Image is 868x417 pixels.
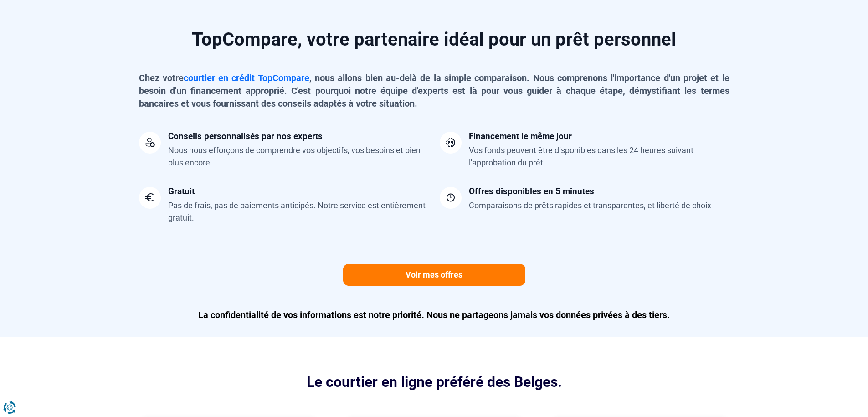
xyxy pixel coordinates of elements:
h2: Le courtier en ligne préféré des Belges. [139,373,729,391]
div: Gratuit [168,187,195,196]
h2: TopCompare, votre partenaire idéal pour un prêt personnel [139,31,729,49]
div: Financement le même jour [469,132,572,140]
a: Voir mes offres [343,264,525,286]
p: La confidentialité de vos informations est notre priorité. Nous ne partageons jamais vos données ... [139,309,729,321]
p: Chez votre , nous allons bien au-delà de la simple comparaison. Nous comprenons l'importance d'un... [139,72,729,110]
a: courtier en crédit TopCompare [184,72,309,83]
div: Vos fonds peuvent être disponibles dans les 24 heures suivant l'approbation du prêt. [469,144,729,169]
div: Comparaisons de prêts rapides et transparentes, et liberté de choix [469,199,711,211]
div: Nous nous efforçons de comprendre vos objectifs, vos besoins et bien plus encore. [168,144,429,169]
div: Pas de frais, pas de paiements anticipés. Notre service est entièrement gratuit. [168,199,429,224]
div: Offres disponibles en 5 minutes [469,187,594,196]
div: Conseils personnalisés par nos experts [168,132,323,140]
